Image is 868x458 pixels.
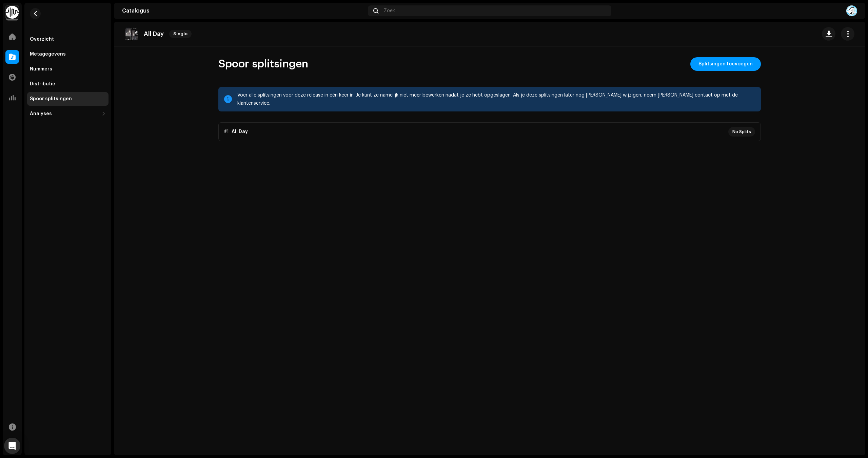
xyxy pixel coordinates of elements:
[30,66,52,72] div: Nummers
[144,30,164,38] p: All Day
[30,111,52,117] div: Analyses
[27,33,108,46] re-m-nav-item: Overzicht
[690,57,761,71] button: Splitsingen toevoegen
[30,81,55,87] div: Distributie
[122,8,365,14] div: Catalogus
[30,51,66,57] div: Metagegevens
[384,8,395,14] span: Zoek
[27,107,108,121] re-m-nav-dropdown: Analyses
[169,30,192,38] span: Single
[698,57,753,71] span: Splitsingen toevoegen
[27,62,108,76] re-m-nav-item: Nummers
[30,37,54,42] div: Overzicht
[125,27,138,41] img: 80b09d99-e606-48c0-833b-d69b4efa0725
[5,5,19,19] img: 0f74c21f-6d1c-4dbc-9196-dbddad53419e
[4,438,20,454] div: Open Intercom Messenger
[27,47,108,61] re-m-nav-item: Metagegevens
[27,92,108,106] re-m-nav-item: Spoor splitsingen
[846,5,857,16] img: a206d77f-8d20-4d86-ade5-73fc3a814c8d
[27,77,108,91] re-m-nav-item: Distributie
[237,91,755,107] div: Voer alle splitsingen voor deze release in één keer in. Je kunt ze namelijk niet meer bewerken na...
[30,96,72,102] div: Spoor splitsingen
[218,57,308,71] span: Spoor splitsingen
